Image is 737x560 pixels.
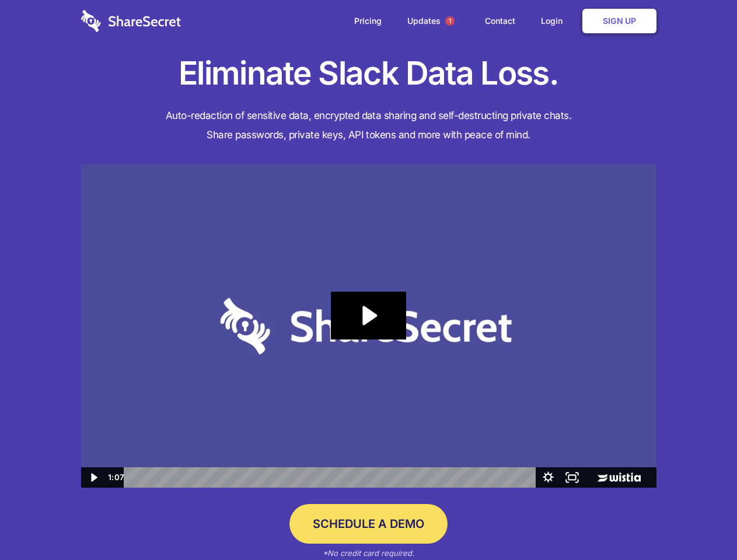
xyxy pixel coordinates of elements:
h1: Eliminate Slack Data Loss. [81,52,656,94]
iframe: Drift Widget Chat Controller [679,502,723,546]
button: Play Video [81,467,105,488]
a: Login [529,3,580,39]
a: Contact [473,3,527,39]
h4: Auto-redaction of sensitive data, encrypted data sharing and self-destructing private chats. Shar... [81,106,656,145]
img: logo-wordmark-white-trans-d4663122ce5f474addd5e946df7df03e33cb6a1c49d2221995e7729f52c070b2.svg [81,10,181,32]
a: Pricing [343,3,393,39]
img: Sharesecret [81,164,656,488]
